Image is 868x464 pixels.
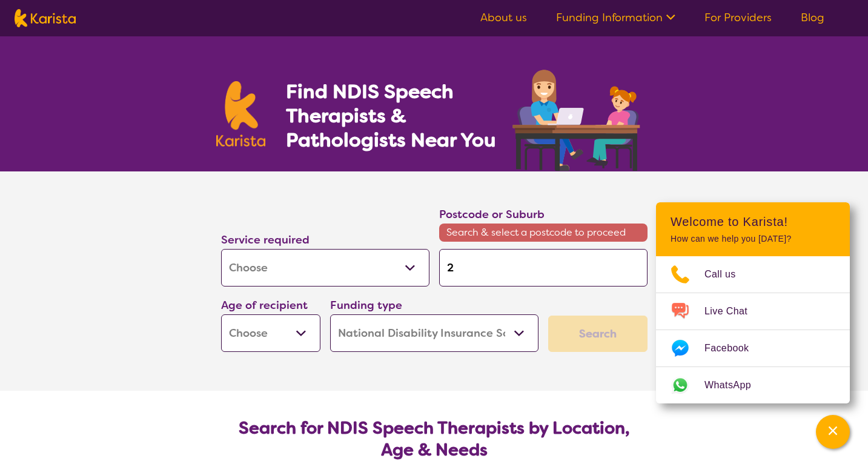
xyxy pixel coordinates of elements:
[656,256,850,403] ul: Choose channel
[231,417,638,461] h2: Search for NDIS Speech Therapists by Location, Age & Needs
[439,224,648,242] span: Search & select a postcode to proceed
[286,79,510,152] h1: Find NDIS Speech Therapists & Pathologists Near You
[221,233,310,247] label: Service required
[15,9,76,27] img: Karista logo
[704,302,762,320] span: Live Chat
[704,10,772,25] a: For Providers
[656,367,850,403] a: Web link opens in a new tab.
[704,376,766,394] span: WhatsApp
[503,65,652,171] img: speech-therapy
[671,234,835,244] p: How can we help you [DATE]?
[801,10,824,25] a: Blog
[439,207,545,222] label: Postcode or Suburb
[671,214,835,229] h2: Welcome to Karista!
[656,202,850,403] div: Channel Menu
[480,10,527,25] a: About us
[704,339,763,357] span: Facebook
[816,415,850,449] button: Channel Menu
[330,298,402,313] label: Funding type
[556,10,675,25] a: Funding Information
[439,249,648,287] input: Type
[704,265,750,283] span: Call us
[221,298,308,313] label: Age of recipient
[216,81,266,147] img: Karista logo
